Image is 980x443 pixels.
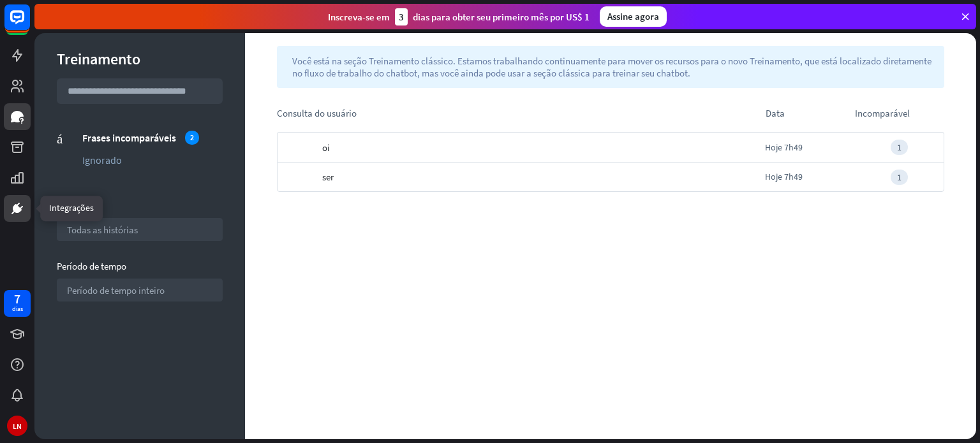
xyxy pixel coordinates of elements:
[399,11,404,23] font: 3
[57,260,126,272] font: Período de tempo
[277,107,357,119] font: Consulta do usuário
[897,142,902,153] font: 1
[57,200,89,212] font: Chatbot
[82,154,122,166] font: Ignorado
[14,291,20,307] font: 7
[765,171,803,182] font: Hoje 7h49
[4,290,31,317] a: 7 dias
[292,55,932,79] font: Você está na seção Treinamento clássico. Estamos trabalhando continuamente para mover os recursos...
[67,224,138,236] font: Todas as histórias
[67,284,165,296] font: Período de tempo inteiro
[12,305,23,313] font: dias
[766,107,785,119] font: data
[897,171,902,183] font: 1
[765,142,803,153] font: Hoje 7h49
[322,171,334,183] font: ser
[57,49,140,69] font: Treinamento
[13,421,22,431] font: LN
[322,142,330,154] font: oi
[205,226,212,233] font: seta para baixo
[190,133,194,142] font: 2
[205,286,212,294] font: seta para baixo
[10,5,48,43] button: Abra o widget de bate-papo do LiveChat
[855,107,910,119] font: incomparável
[57,131,63,144] font: frases_incomparáveis
[82,131,176,144] font: Frases incomparáveis
[328,11,390,23] font: Inscreva-se em
[607,10,659,22] font: Assine agora
[413,11,590,23] font: dias para obter seu primeiro mês por US$ 1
